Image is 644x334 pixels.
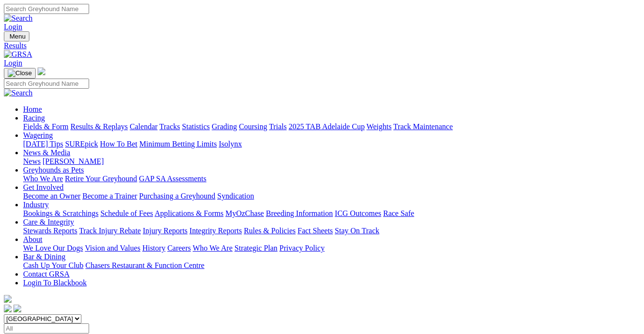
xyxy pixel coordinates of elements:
[23,140,63,148] a: [DATE] Tips
[4,31,29,41] button: Toggle navigation
[167,244,191,252] a: Careers
[70,122,128,131] a: Results & Replays
[182,122,210,131] a: Statistics
[239,122,267,131] a: Coursing
[4,79,89,89] input: Search
[23,174,640,183] div: Greyhounds as Pets
[23,148,70,157] a: News & Media
[23,253,66,261] a: Bar & Dining
[100,140,138,148] a: How To Bet
[235,244,277,252] a: Strategic Plan
[193,244,233,252] a: Who We Are
[4,50,32,59] img: GRSA
[23,218,74,226] a: Care & Integrity
[142,244,165,252] a: History
[23,192,80,200] a: Become an Owner
[130,122,158,131] a: Calendar
[85,244,140,252] a: Vision and Values
[23,131,53,139] a: Wagering
[13,305,21,312] img: twitter.svg
[217,192,254,200] a: Syndication
[23,270,69,278] a: Contact GRSA
[65,140,98,148] a: SUREpick
[23,235,42,243] a: About
[266,209,333,217] a: Breeding Information
[4,305,12,312] img: facebook.svg
[23,209,640,218] div: Industry
[155,209,223,217] a: Applications & Forms
[244,227,296,235] a: Rules & Policies
[23,261,83,269] a: Cash Up Your Club
[394,122,453,131] a: Track Maintenance
[23,157,40,165] a: News
[212,122,237,131] a: Grading
[4,14,33,23] img: Search
[65,174,137,183] a: Retire Your Greyhound
[143,227,187,235] a: Injury Reports
[23,192,640,200] div: Get Involved
[279,244,325,252] a: Privacy Policy
[79,227,141,235] a: Track Injury Rebate
[23,209,98,217] a: Bookings & Scratchings
[23,261,640,270] div: Bar & Dining
[23,105,42,113] a: Home
[269,122,287,131] a: Trials
[4,23,22,31] a: Login
[23,122,640,131] div: Racing
[189,227,242,235] a: Integrity Reports
[23,227,77,235] a: Stewards Reports
[367,122,392,131] a: Weights
[219,140,242,148] a: Isolynx
[23,200,49,209] a: Industry
[38,67,45,75] img: logo-grsa-white.png
[23,183,64,191] a: Get Involved
[298,227,333,235] a: Fact Sheets
[42,157,104,165] a: [PERSON_NAME]
[383,209,414,217] a: Race Safe
[23,227,640,235] div: Care & Integrity
[23,140,640,148] div: Wagering
[335,227,379,235] a: Stay On Track
[82,192,137,200] a: Become a Trainer
[139,192,215,200] a: Purchasing a Greyhound
[23,279,87,287] a: Login To Blackbook
[23,244,640,253] div: About
[289,122,365,131] a: 2025 TAB Adelaide Cup
[4,68,36,79] button: Toggle navigation
[8,69,32,77] img: Close
[335,209,381,217] a: ICG Outcomes
[23,122,68,131] a: Fields & Form
[23,157,640,166] div: News & Media
[23,166,84,174] a: Greyhounds as Pets
[4,59,22,67] a: Login
[4,89,33,97] img: Search
[85,261,204,269] a: Chasers Restaurant & Function Centre
[4,4,89,14] input: Search
[4,41,640,50] a: Results
[23,114,45,122] a: Racing
[100,209,153,217] a: Schedule of Fees
[4,323,89,334] input: Select date
[139,140,217,148] a: Minimum Betting Limits
[225,209,264,217] a: MyOzChase
[23,244,83,252] a: We Love Our Dogs
[139,174,207,183] a: GAP SA Assessments
[4,295,12,303] img: logo-grsa-white.png
[159,122,180,131] a: Tracks
[10,33,26,40] span: Menu
[23,174,63,183] a: Who We Are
